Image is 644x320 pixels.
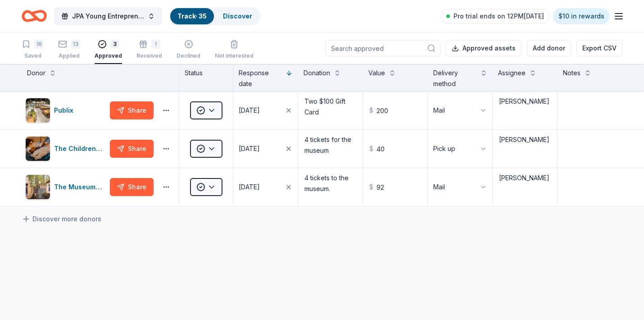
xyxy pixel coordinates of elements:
button: Approved assets [446,40,522,56]
button: 3Approved [95,36,122,64]
div: Assignee [498,68,526,78]
button: Share [110,140,154,158]
button: [DATE] [233,130,298,168]
button: Track· 35Discover [169,7,260,25]
div: Donation [304,68,330,78]
button: Declined [177,36,200,64]
div: Received [136,52,162,59]
button: [DATE] [233,91,298,129]
textarea: 4 tickets to the museum. [299,169,362,205]
div: Publix [54,105,77,116]
textarea: [PERSON_NAME] [494,169,556,205]
button: Not interested [215,36,254,64]
button: Image for The Children's Museum of WilmingtonThe Children's [GEOGRAPHIC_DATA] [25,136,106,161]
div: Delivery method [433,68,476,89]
div: 13 [71,40,80,49]
a: Discover more donors [22,214,101,224]
div: Declined [177,52,200,59]
button: Export CSV [576,40,622,56]
a: Discover [223,12,252,20]
div: Applied [58,52,80,59]
button: Share [110,178,154,196]
button: 1Received [136,36,162,64]
div: Value [368,68,385,78]
button: Share [110,101,154,119]
div: Response date [239,68,282,89]
div: Saved [22,52,44,59]
div: The Museum of Life and Science [54,182,106,192]
a: Home [22,5,47,27]
span: JPA Young Entrepreneur’s Christmas Market [72,11,144,22]
textarea: 4 tickets for the museum [299,131,362,167]
button: [DATE] [233,168,298,206]
button: JPA Young Entrepreneur’s Christmas Market [54,7,162,25]
img: Image for The Museum of Life and Science [26,175,50,199]
textarea: [PERSON_NAME] [494,92,556,128]
a: Track· 35 [177,12,207,20]
img: Image for Publix [26,98,50,123]
textarea: Two $100 Gift Card [299,92,362,128]
div: [DATE] [239,105,260,116]
div: Status [179,64,233,91]
div: The Children's [GEOGRAPHIC_DATA] [54,143,106,154]
div: 16 [34,40,44,49]
span: Pro trial ends on 12PM[DATE] [454,11,544,22]
img: Image for The Children's Museum of Wilmington [26,137,50,161]
div: 3 [110,40,119,49]
textarea: [PERSON_NAME] [494,131,556,167]
div: Approved [95,52,122,59]
button: 16Saved [22,36,44,64]
input: Search approved [325,40,440,56]
button: 13Applied [58,36,80,64]
button: Add donor [527,40,571,56]
div: [DATE] [239,143,260,154]
div: Notes [563,68,581,78]
a: Pro trial ends on 12PM[DATE] [441,9,549,23]
div: [DATE] [239,182,260,192]
div: Not interested [215,52,254,59]
div: Donor [27,68,45,78]
button: Image for PublixPublix [25,98,106,123]
div: 1 [151,40,160,49]
button: Image for The Museum of Life and ScienceThe Museum of Life and Science [25,174,106,200]
a: $10 in rewards [553,8,610,24]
